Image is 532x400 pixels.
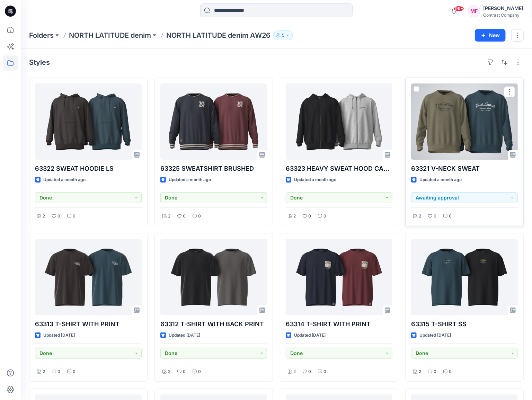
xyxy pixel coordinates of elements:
p: Updated [DATE] [294,332,326,339]
p: 63312 T-SHIRT WITH BACK PRINT [160,319,267,329]
p: 0 [323,368,326,375]
p: 2 [419,213,421,220]
p: Updated a month ago [169,176,211,184]
div: [PERSON_NAME] [483,4,523,12]
p: 63323 HEAVY SWEAT HOOD CARDIGAN [286,164,392,174]
p: 63314 T-SHIRT WITH PRINT [286,319,392,329]
p: 2 [293,368,296,375]
a: NORTH LATITUDE denim [69,30,151,40]
p: NORTH LATITUDE denim AW26 [166,30,271,40]
p: 0 [198,368,201,375]
p: 2 [168,213,170,220]
p: 0 [449,368,452,375]
p: 63322 SWEAT HOODIE LS [35,164,142,174]
p: 0 [434,213,436,220]
button: New [475,29,506,42]
div: Contrast Company [483,12,523,18]
p: 0 [183,368,186,375]
p: 2 [43,213,45,220]
p: 0 [434,368,436,375]
p: 0 [323,213,326,220]
a: 63314 T-SHIRT WITH PRINT [286,239,392,315]
p: 0 [198,213,201,220]
a: 63315 T-SHIRT SS [411,239,518,315]
p: 2 [419,368,421,375]
p: 0 [308,213,311,220]
p: 2 [293,213,296,220]
a: 63321 V-NECK SWEAT [411,83,518,160]
p: 63313 T-SHIRT WITH PRINT [35,319,142,329]
p: Updated a month ago [43,176,86,184]
p: 0 [449,213,452,220]
p: 63325 SWEATSHIRT BRUSHED [160,164,267,174]
p: 0 [73,213,76,220]
h4: Styles [29,58,50,66]
div: MF [468,5,480,17]
button: 5 [273,30,293,40]
p: 2 [168,368,170,375]
p: Updated [DATE] [43,332,75,339]
p: Updated a month ago [294,176,336,184]
a: Folders [29,30,54,40]
p: 2 [43,368,45,375]
p: Updated a month ago [419,176,462,184]
a: 63312 T-SHIRT WITH BACK PRINT [160,239,267,315]
p: 0 [308,368,311,375]
p: 5 [282,32,284,39]
a: 63322 SWEAT HOODIE LS [35,83,142,160]
a: 63323 HEAVY SWEAT HOOD CARDIGAN [286,83,392,160]
p: 63321 V-NECK SWEAT [411,164,518,174]
p: 63315 T-SHIRT SS [411,319,518,329]
p: Updated [DATE] [169,332,200,339]
p: 0 [183,213,186,220]
a: 63313 T-SHIRT WITH PRINT [35,239,142,315]
span: 99+ [454,6,464,11]
p: Updated [DATE] [419,332,451,339]
p: 0 [57,368,60,375]
a: 63325 SWEATSHIRT BRUSHED [160,83,267,160]
p: 0 [57,213,60,220]
p: 0 [73,368,76,375]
